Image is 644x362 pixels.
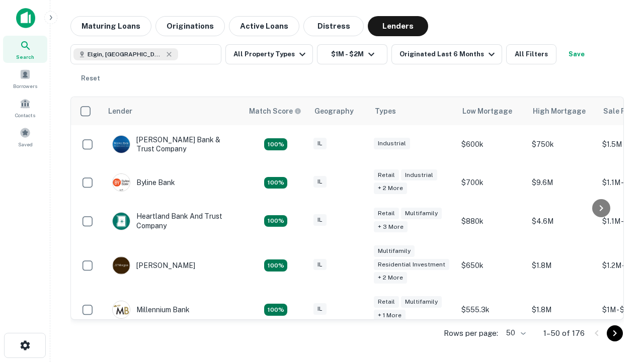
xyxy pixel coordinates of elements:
[112,173,175,192] div: Byline Bank
[527,163,597,202] td: $9.6M
[113,213,130,230] img: picture
[456,163,527,202] td: $700k
[594,249,644,298] iframe: Chat Widget
[249,106,299,117] h6: Match Score
[74,68,107,88] button: Reset
[3,94,47,121] a: Contacts
[607,325,623,341] button: Go to next page
[313,138,327,149] div: IL
[375,105,396,117] div: Types
[374,221,408,233] div: + 3 more
[112,135,233,153] div: [PERSON_NAME] Bank & Trust Company
[374,169,399,181] div: Retail
[506,44,556,64] button: All Filters
[374,296,399,308] div: Retail
[401,296,442,308] div: Multifamily
[308,97,369,125] th: Geography
[374,138,410,149] div: Industrial
[16,53,34,61] span: Search
[391,44,502,64] button: Originated Last 6 Months
[401,169,437,181] div: Industrial
[264,177,287,189] div: Matching Properties: 18, hasApolloMatch: undefined
[527,125,597,163] td: $750k
[3,36,47,63] a: Search
[374,310,406,321] div: + 1 more
[313,176,327,188] div: IL
[3,65,47,92] a: Borrowers
[456,291,527,329] td: $555.3k
[527,97,597,125] th: High Mortgage
[264,304,287,316] div: Matching Properties: 16, hasApolloMatch: undefined
[313,214,327,226] div: IL
[313,303,327,315] div: IL
[225,44,313,64] button: All Property Types
[112,256,195,275] div: [PERSON_NAME]
[456,202,527,240] td: $880k
[113,136,130,153] img: picture
[18,140,33,148] span: Saved
[374,259,449,270] div: Residential Investment
[374,272,407,284] div: + 2 more
[108,105,132,117] div: Lender
[243,97,308,125] th: Capitalize uses an advanced AI algorithm to match your search with the best lender. The match sco...
[102,97,243,125] th: Lender
[15,111,35,119] span: Contacts
[560,44,593,64] button: Save your search to get updates of matches that match your search criteria.
[249,106,301,117] div: Capitalize uses an advanced AI algorithm to match your search with the best lender. The match sco...
[368,16,428,36] button: Lenders
[444,327,498,339] p: Rows per page:
[456,125,527,163] td: $600k
[113,174,130,191] img: picture
[70,16,151,36] button: Maturing Loans
[264,215,287,227] div: Matching Properties: 19, hasApolloMatch: undefined
[264,259,287,271] div: Matching Properties: 23, hasApolloMatch: undefined
[369,97,456,125] th: Types
[527,202,597,240] td: $4.6M
[456,97,527,125] th: Low Mortgage
[13,82,37,90] span: Borrowers
[112,301,190,319] div: Millennium Bank
[113,301,130,318] img: picture
[313,259,327,270] div: IL
[112,212,233,230] div: Heartland Bank And Trust Company
[229,16,299,36] button: Active Loans
[3,123,47,150] a: Saved
[527,240,597,291] td: $1.8M
[314,105,354,117] div: Geography
[16,8,35,28] img: capitalize-icon.png
[502,326,527,340] div: 50
[303,16,364,36] button: Distress
[317,44,387,64] button: $1M - $2M
[533,105,586,117] div: High Mortgage
[155,16,225,36] button: Originations
[374,183,407,194] div: + 2 more
[527,291,597,329] td: $1.8M
[374,245,415,257] div: Multifamily
[401,208,442,219] div: Multifamily
[543,327,585,339] p: 1–50 of 176
[456,240,527,291] td: $650k
[399,48,498,60] div: Originated Last 6 Months
[264,138,287,150] div: Matching Properties: 28, hasApolloMatch: undefined
[88,50,163,59] span: Elgin, [GEOGRAPHIC_DATA], [GEOGRAPHIC_DATA]
[113,257,130,274] img: picture
[374,208,399,219] div: Retail
[462,105,512,117] div: Low Mortgage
